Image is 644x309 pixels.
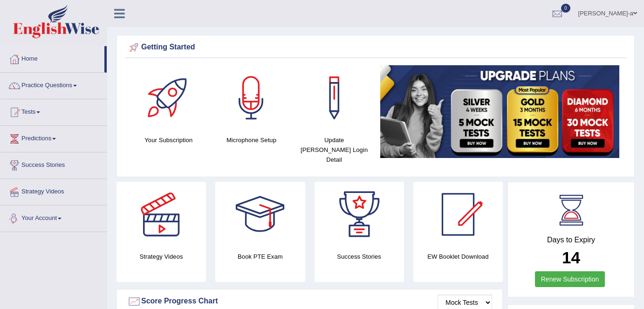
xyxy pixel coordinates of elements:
[562,248,580,267] b: 14
[518,236,624,244] h4: Days to Expiry
[0,206,107,229] a: Your Account
[215,135,288,145] h4: Microphone Setup
[413,252,503,261] h4: EW Booklet Download
[127,295,492,309] div: Score Progress Chart
[380,65,619,158] img: small5.jpg
[132,135,206,145] h4: Your Subscription
[0,179,107,202] a: Strategy Videos
[561,4,570,13] span: 0
[0,152,107,176] a: Success Stories
[315,252,404,261] h4: Success Stories
[0,126,107,149] a: Predictions
[127,41,624,55] div: Getting Started
[215,252,305,261] h4: Book PTE Exam
[297,135,371,165] h4: Update [PERSON_NAME] Login Detail
[535,271,605,287] a: Renew Subscription
[116,252,206,261] h4: Strategy Videos
[0,73,107,96] a: Practice Questions
[0,46,104,69] a: Home
[0,99,107,123] a: Tests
